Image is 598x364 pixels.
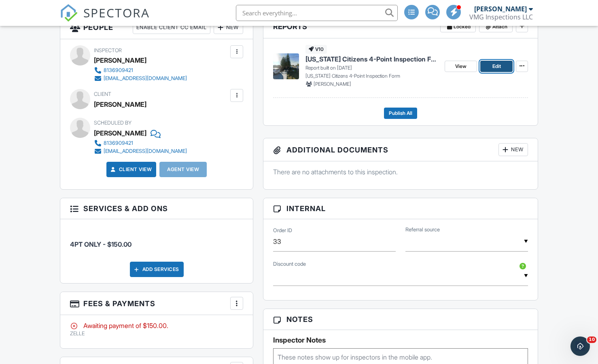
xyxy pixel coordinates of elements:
div: VMG Inspections LLC [469,13,533,21]
span: SPECTORA [83,4,150,21]
h3: Fees & Payments [60,292,253,315]
h3: Notes [263,309,538,330]
input: Search everything... [236,5,398,21]
img: The Best Home Inspection Software - Spectora [60,4,78,22]
li: Service: 4PT ONLY [70,225,244,255]
div: [PERSON_NAME] [94,54,146,66]
span: 10 [587,336,596,343]
h3: People [60,16,253,39]
span: Inspector [94,47,122,53]
label: Discount code [273,260,306,268]
a: Client View [109,165,152,174]
div: 8136909421 [104,67,133,74]
a: [EMAIL_ADDRESS][DOMAIN_NAME] [94,74,187,83]
div: [EMAIL_ADDRESS][DOMAIN_NAME] [104,148,187,154]
span: Client [94,91,111,97]
a: [EMAIL_ADDRESS][DOMAIN_NAME] [94,147,187,155]
a: SPECTORA [60,11,150,28]
div: Enable Client CC Email [133,21,210,34]
div: [EMAIL_ADDRESS][DOMAIN_NAME] [104,75,187,82]
div: [PERSON_NAME] [474,5,527,13]
div: [PERSON_NAME] [94,98,146,110]
p: ZELLE [70,330,244,337]
iframe: Intercom live chat [570,336,590,356]
label: Order ID [273,227,292,234]
div: Awaiting payment of $150.00. [70,321,244,330]
h5: Inspector Notes [273,336,528,344]
div: [PERSON_NAME] [94,127,146,139]
div: Add Services [130,262,184,277]
h3: Additional Documents [263,138,538,161]
a: 8136909421 [94,66,187,74]
a: 8136909421 [94,139,187,147]
span: 4PT ONLY - $150.00 [70,240,131,248]
div: 8136909421 [104,140,133,146]
p: There are no attachments to this inspection. [273,167,528,176]
h3: Services & Add ons [60,198,253,219]
span: Scheduled By [94,120,131,126]
div: New [498,143,528,156]
h3: Internal [263,198,538,219]
label: Referral source [405,226,440,233]
div: New [214,21,243,34]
